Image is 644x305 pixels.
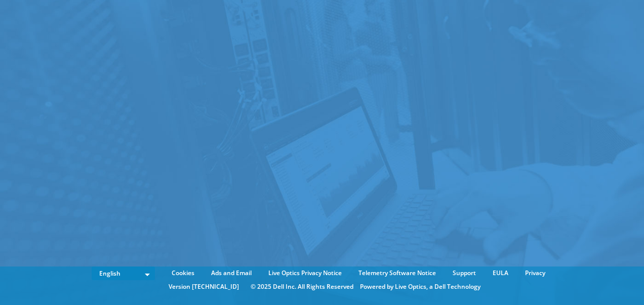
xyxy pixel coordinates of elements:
[246,281,358,292] li: © 2025 Dell Inc. All Rights Reserved
[164,268,202,279] a: Cookies
[261,268,349,279] a: Live Optics Privacy Notice
[517,268,553,279] a: Privacy
[485,268,516,279] a: EULA
[164,281,244,292] li: Version [TECHNICAL_ID]
[204,268,259,279] a: Ads and Email
[360,281,480,292] li: Powered by Live Optics, a Dell Technology
[351,268,444,279] a: Telemetry Software Notice
[445,268,484,279] a: Support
